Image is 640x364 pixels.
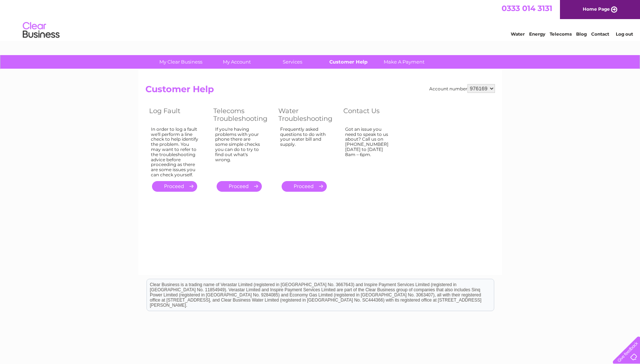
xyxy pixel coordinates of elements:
div: Frequently asked questions to do with your water bill and supply. [280,127,329,174]
div: In order to log a fault we'll perform a line check to help identify the problem. You may want to ... [151,127,199,177]
th: Contact Us [340,105,404,125]
a: Energy [529,31,545,37]
a: 0333 014 3131 [502,4,552,13]
div: Clear Business is a trading name of Verastar Limited (registered in [GEOGRAPHIC_DATA] No. 3667643... [147,4,494,36]
a: Services [262,55,323,69]
th: Log Fault [145,105,210,125]
img: logo.png [22,19,60,42]
a: My Clear Business [151,55,211,69]
div: Got an issue you need to speak to us about? Call us on [PHONE_NUMBER] [DATE] to [DATE] 8am – 6pm. [345,127,393,174]
div: If you're having problems with your phone there are some simple checks you can do to try to find ... [215,127,264,174]
th: Telecoms Troubleshooting [210,105,275,125]
a: Customer Help [318,55,379,69]
a: Water [511,31,525,37]
a: Log out [616,31,633,37]
a: Make A Payment [374,55,434,69]
a: . [282,181,327,192]
a: . [217,181,262,192]
a: My Account [206,55,267,69]
th: Water Troubleshooting [275,105,340,125]
a: Telecoms [550,31,572,37]
div: Account number [429,84,495,93]
a: . [152,181,197,192]
a: Contact [591,31,609,37]
a: Blog [576,31,587,37]
h2: Customer Help [145,84,495,98]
